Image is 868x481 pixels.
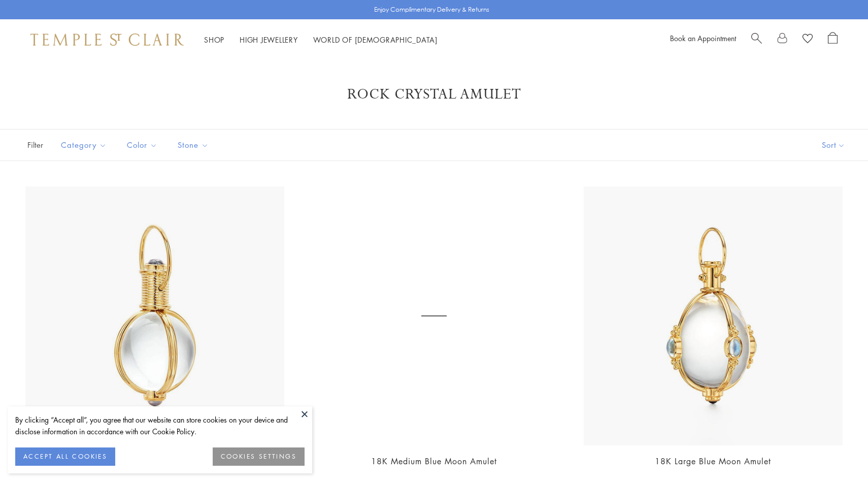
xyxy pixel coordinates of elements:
button: ACCEPT ALL COOKIES [15,447,115,466]
a: High JewelleryHigh Jewellery [240,35,298,45]
span: Category [56,139,114,151]
a: World of [DEMOGRAPHIC_DATA]World of [DEMOGRAPHIC_DATA] [313,35,438,45]
button: COOKIES SETTINGS [213,447,305,466]
button: Color [119,134,165,156]
span: Stone [173,139,216,151]
nav: Main navigation [204,34,438,46]
img: 18K Archival Amulet [25,186,284,445]
a: View Wishlist [803,32,813,47]
a: P54801-E18BM [305,186,563,445]
a: Search [751,32,762,47]
a: 18K Medium Blue Moon Amulet [371,456,497,467]
span: Color [122,139,165,151]
button: Category [53,134,114,156]
p: Enjoy Complimentary Delivery & Returns [374,5,489,15]
a: Open Shopping Bag [828,32,838,47]
button: Show sort by [799,130,868,161]
a: 18K Large Blue Moon Amulet [655,456,771,467]
a: Book an Appointment [670,33,736,43]
img: Temple St. Clair [30,34,184,46]
img: P54801-E18BM [584,186,843,445]
a: ShopShop [204,35,224,45]
h1: Rock Crystal Amulet [41,85,827,104]
div: By clicking “Accept all”, you agree that our website can store cookies on your device and disclos... [15,414,305,437]
button: Stone [170,134,216,156]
